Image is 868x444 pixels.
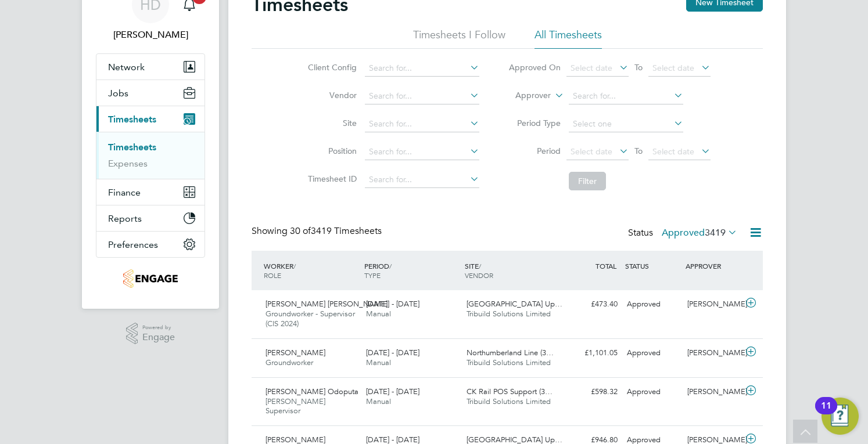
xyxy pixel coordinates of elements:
span: Tribuild Solutions Limited [467,309,551,319]
input: Search for... [365,60,479,77]
div: APPROVER [683,255,743,276]
button: Network [96,54,205,80]
span: Holly Dunnage [96,28,205,42]
div: [PERSON_NAME] [683,344,743,363]
span: Finance [108,187,141,198]
label: Approved On [508,62,561,73]
span: To [631,60,646,75]
span: TYPE [364,270,381,280]
span: Reports [108,213,142,224]
div: [PERSON_NAME] [683,295,743,314]
span: 30 of [290,225,311,237]
span: Select date [571,63,612,73]
span: Select date [652,63,694,73]
div: £473.40 [562,295,622,314]
span: [PERSON_NAME] Supervisor [266,396,325,416]
div: Timesheets [96,132,205,179]
span: Manual [366,358,391,367]
span: [DATE] - [DATE] [366,387,419,396]
span: Tribuild Solutions Limited [467,396,551,406]
button: Filter [569,172,606,190]
div: STATUS [622,255,683,276]
label: Period [508,146,561,156]
label: Approver [498,90,551,102]
span: VENDOR [465,270,493,280]
span: To [631,143,646,158]
span: Groundworker [266,358,313,367]
span: Northumberland Line (3… [467,348,554,358]
span: Engage [142,333,175,342]
span: CK Rail POS Support (3… [467,387,553,396]
input: Search for... [365,172,479,188]
input: Search for... [569,88,683,104]
img: tribuildsolutions-logo-retina.png [123,269,177,288]
span: Powered by [142,323,175,333]
div: PERIOD [361,255,462,286]
span: 3419 Timesheets [290,225,382,237]
div: [PERSON_NAME] [683,382,743,402]
label: Approved [662,227,737,239]
div: £1,101.05 [562,344,622,363]
div: Approved [622,295,683,314]
button: Preferences [96,232,205,257]
span: ROLE [264,270,281,280]
span: [DATE] - [DATE] [366,348,419,358]
span: / [293,261,296,270]
label: Vendor [304,90,357,100]
input: Search for... [365,144,479,160]
button: Reports [96,205,205,231]
label: Site [304,118,357,128]
button: Open Resource Center, 11 new notifications [822,398,859,435]
a: Timesheets [108,142,156,153]
span: [PERSON_NAME] [266,348,325,358]
a: Powered byEngage [126,323,175,345]
input: Search for... [365,88,479,104]
span: Select date [652,146,694,157]
label: Client Config [304,62,357,73]
input: Select one [569,116,683,132]
span: Tribuild Solutions Limited [467,358,551,367]
span: Preferences [108,239,158,250]
a: Expenses [108,158,148,169]
label: Period Type [508,118,561,128]
label: Timesheet ID [304,174,357,184]
span: [GEOGRAPHIC_DATA] Up… [467,299,562,309]
span: TOTAL [596,261,616,270]
div: Status [628,225,740,241]
button: Timesheets [96,106,205,132]
div: 11 [821,406,831,421]
span: [PERSON_NAME] Odoputa [266,387,358,396]
button: Finance [96,179,205,205]
span: Select date [571,146,612,157]
div: £598.32 [562,382,622,402]
span: / [389,261,392,270]
span: / [479,261,481,270]
span: Groundworker - Supervisor (CIS 2024) [266,309,355,329]
div: WORKER [261,255,361,286]
span: Timesheets [108,114,156,125]
span: [PERSON_NAME] [PERSON_NAME] [266,299,388,309]
span: 3419 [705,227,726,239]
span: Jobs [108,88,128,99]
div: Approved [622,382,683,402]
span: Manual [366,396,391,406]
span: [DATE] - [DATE] [366,299,419,309]
div: SITE [462,255,562,286]
button: Jobs [96,80,205,106]
a: Go to home page [96,269,205,288]
input: Search for... [365,116,479,132]
span: Manual [366,309,391,319]
li: Timesheets I Follow [413,28,505,49]
span: Network [108,62,145,73]
div: Approved [622,344,683,363]
li: All Timesheets [535,28,602,49]
label: Position [304,146,357,156]
div: Showing [252,225,384,237]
